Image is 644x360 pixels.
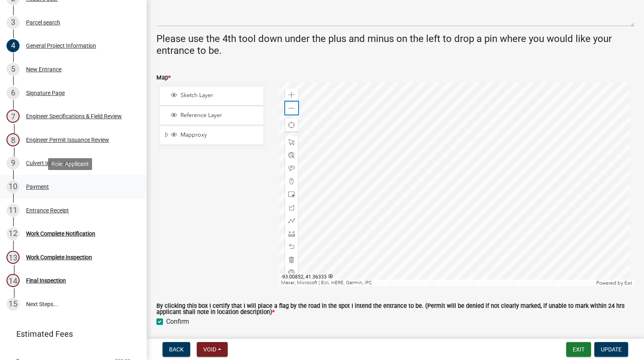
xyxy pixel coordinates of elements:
[285,88,298,102] div: Zoom in
[197,342,228,357] button: Void
[7,204,20,217] div: 11
[7,157,20,170] div: 9
[7,274,20,287] div: 14
[26,254,92,260] div: Work Complete Inspection
[26,66,62,72] div: New Entrance
[7,86,20,99] div: 6
[7,298,20,311] div: 15
[26,113,122,119] div: Engineer Specifications & Field Review
[7,251,20,264] div: 13
[26,90,65,96] div: Signature Page
[26,160,75,166] div: Culvert Information
[7,326,134,342] a: Estimated Fees
[7,16,20,29] div: 3
[169,112,260,120] div: Reference Layer
[7,133,20,146] div: 8
[169,346,184,353] span: Back
[7,227,20,240] div: 12
[26,278,66,283] div: Final Inspection
[203,346,216,353] span: Void
[26,43,96,49] div: General Project Information
[160,107,263,125] li: Reference Layer
[26,20,60,25] div: Parcel search
[163,131,169,140] span: Expand
[285,119,298,132] div: Find my location
[156,303,634,315] label: By clicking this box I certify that I will place a flag by the road in the spot I intend the entr...
[160,87,263,105] li: Sketch Layer
[26,231,95,236] div: Work Complete Notification
[279,280,594,286] div: Maxar, Microsoft | Esri, HERE, Garmin, iPC
[7,110,20,123] div: 7
[178,112,260,119] span: Reference Layer
[26,137,109,143] div: Engineer Permit Issuance Review
[26,208,69,213] div: Entrance Receipt
[156,75,171,81] label: Map
[160,126,263,145] li: Mapproxy
[169,131,260,139] div: Mapproxy
[178,131,260,139] span: Mapproxy
[159,85,264,147] ul: Layer List
[285,102,298,115] div: Zoom out
[166,317,189,327] label: Confirm
[26,184,49,190] div: Payment
[48,158,92,170] div: Role: Applicant
[156,334,634,346] h4: Owner Information
[7,39,20,52] div: 4
[601,346,622,353] span: Update
[594,342,628,357] button: Update
[178,92,260,99] span: Sketch Layer
[163,342,190,357] button: Back
[594,280,634,286] div: Powered by
[169,92,260,100] div: Sketch Layer
[7,180,20,193] div: 10
[624,280,632,286] a: Esri
[566,342,591,357] button: Exit
[7,63,20,76] div: 5
[156,33,634,57] h4: Please use the 4th tool down under the plus and minus on the left to drop a pin where you would l...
